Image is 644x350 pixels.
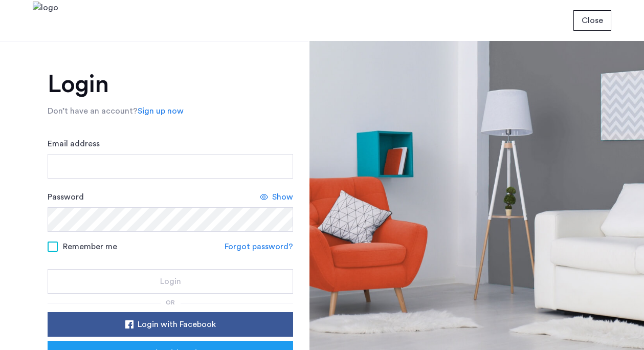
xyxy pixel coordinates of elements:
span: Show [272,191,293,203]
span: Don’t have an account? [48,107,138,115]
a: Sign up now [138,105,184,117]
button: button [573,10,611,31]
a: Forgot password? [225,240,293,253]
span: or [166,299,175,305]
span: Login [160,275,181,288]
span: Login with Facebook [138,318,216,331]
label: Password [48,191,84,203]
h1: Login [48,72,293,97]
span: Close [582,14,603,27]
img: logo [33,2,58,40]
button: button [48,269,293,294]
span: Remember me [63,240,117,253]
button: button [48,312,293,337]
label: Email address [48,138,100,150]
